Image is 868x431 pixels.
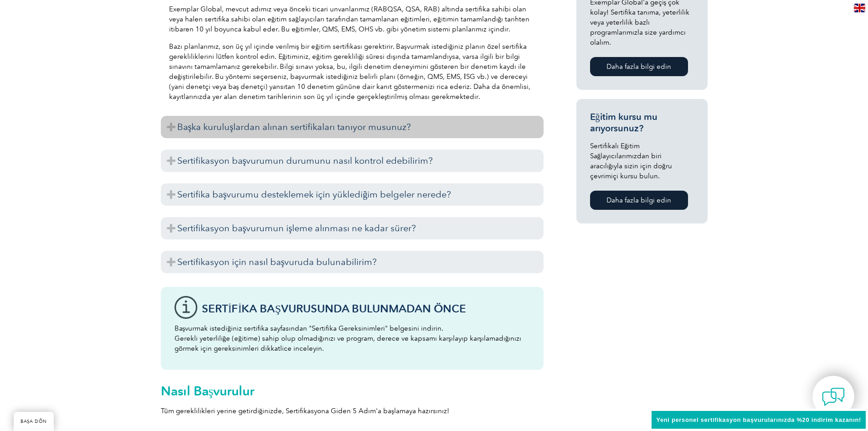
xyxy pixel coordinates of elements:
[854,4,865,12] img: en
[21,419,47,424] font: BAŞA DÖN
[202,302,466,315] font: Sertifika Başvurusunda Bulunmadan Önce
[177,155,433,166] font: Sertifikasyon başvurumun durumunu nasıl kontrol edebilirim?
[606,62,671,71] font: Daha fazla bilgi edin
[590,57,688,76] a: Daha fazla bilgi edin
[169,5,530,33] font: Exemplar Global, mevcut adımız veya önceki ticari unvanlarımız (RABQSA, QSA, RAB) altında sertifi...
[14,412,54,431] a: BAŞA DÖN
[590,191,688,210] a: Daha fazla bilgi edin
[169,42,531,101] font: Bazı planlarımız, son üç yıl içinde verilmiş bir eğitim sertifikası gerektirir. Başvurmak istediğ...
[822,385,845,408] img: contact-chat.png
[175,324,443,332] font: Başvurmak istediğiniz sertifika sayfasından "Sertifika Gereksinimleri" belgesini indirin.
[656,416,861,423] font: Yeni personel sertifikasyon başvurularınızda %20 indirim kazanın!
[590,111,657,134] font: Eğitim kursu mu arıyorsunuz?
[590,142,672,180] font: Sertifikalı Eğitim Sağlayıcılarımızdan biri aracılığıyla sizin için doğru çevrimiçi kursu bulun.
[177,121,411,132] font: Başka kuruluşlardan alınan sertifikaları tanıyor musunuz?
[177,256,377,267] font: Sertifikasyon için nasıl başvuruda bulunabilirim?
[606,196,671,204] font: Daha fazla bilgi edin
[161,383,255,399] font: Nasıl Başvurulur
[175,334,522,353] font: Gerekli yeterliliğe (eğitime) sahip olup olmadığınızı ve program, derece ve kapsamı karşılayıp ka...
[161,407,449,415] font: Tüm gereklilikleri yerine getirdiğinizde, Sertifikasyona Giden 5 Adım'a başlamaya hazırsınız!
[177,189,452,200] font: Sertifika başvurumu desteklemek için yüklediğim belgeler nerede?
[177,223,416,234] font: Sertifikasyon başvurumun işleme alınması ne kadar sürer?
